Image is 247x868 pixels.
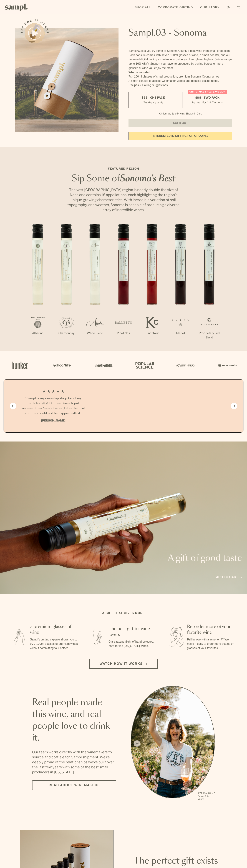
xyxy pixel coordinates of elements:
li: 5 / 7 [138,224,166,347]
a: Shop All [133,4,153,11]
a: Our Story [198,4,221,11]
h3: Re-order more of your favorite wine [187,624,236,635]
p: Featured Region [66,167,181,171]
p: Our team works directly with the winemakers to source and bottle each Sampl shipment. We’re deepl... [32,750,116,775]
img: Artboard_6_04f9a106-072f-468a-bdd7-f11783b05722_x450.png [51,358,72,373]
strong: What’s Included: [128,71,151,74]
h2: The perfect gift exists [133,856,227,866]
li: 1 / 4 [21,387,86,425]
img: Sampl logo [5,4,28,11]
h3: The best gift for wine lovers [109,626,157,637]
li: 6 / 7 [166,224,195,347]
img: Artboard_5_7fdae55a-36fd-43f7-8bfd-f74a06a2878e_x450.png [92,358,114,373]
p: Pinot Noir [138,331,166,335]
p: Albarino [24,331,52,335]
h3: 7 premium glasses of wine [30,624,79,635]
a: Read about Winemakers [32,780,116,790]
em: Sonoma's Best [120,174,175,183]
h1: Sampl.03 - Sonoma [128,28,232,38]
span: $88 - Two Pack [195,96,220,100]
ul: carousel [131,686,215,801]
h3: “Sampl is my one-stop shop for all my birthday gifts! Our best friends just received their Sampl ... [21,396,86,416]
p: Pinot Noir [109,331,138,335]
div: Christmas SALE! Save 20% [188,90,227,94]
p: Merlot [166,331,195,335]
h2: A gift that gives more [102,611,145,615]
p: Proprietary Red Blend [195,331,223,340]
p: Fall in love with a wine, or 7? We make it easy to order more bottles or glasses of your favorites. [187,637,236,650]
p: The vast [GEOGRAPHIC_DATA] region is nearly double the size of Napa and contains 18 appellations,... [66,187,181,212]
span: $55 - One Pack [142,96,165,100]
button: Sold Out [128,119,232,127]
p: Chardonnay [52,331,81,335]
a: Add to cart [216,575,242,580]
li: 3 / 7 [81,224,109,347]
p: Gift a tasting flight of hand-selected, hard-to-find [US_STATE] wines. [109,640,157,648]
img: Artboard_7_5b34974b-f019-449e-91fb-745f8d0877ee_x450.png [216,358,238,373]
li: 1 / 7 [24,224,52,347]
li: A smart coaster to access winemaker videos and detailed tasting notes. [128,79,232,83]
h2: Sip Some of [66,174,181,183]
img: Artboard_3_0b291449-6e8c-4d07-b2c2-3f3601a19cd1_x450.png [175,358,196,373]
div: slide 1 [131,686,215,801]
div: Sampl.03 lets you try some of Sonoma County's best wine from small producers. Each capsule comes ... [128,49,232,70]
p: [PERSON_NAME] Sutro, Sutro Wines [198,792,215,800]
button: Next slide [231,403,237,409]
li: Recipes & Pairing Suggestions [128,83,232,87]
h2: Real people made this wine, and real people love to drink it. [32,697,116,744]
small: Perfect For 2-4 Tastings [192,101,223,104]
small: Try the Capsule [143,101,163,104]
b: [PERSON_NAME] [41,419,65,422]
a: interested in gifting for groups? [128,132,232,140]
li: 7x - 100ml glasses of small production, premium Sonoma County wines [128,74,232,79]
img: Artboard_1_c8cd28af-0030-4af1-819c-248e302c7f06_x450.png [9,358,31,373]
button: See how it works [25,23,45,43]
li: 4 / 7 [109,224,138,347]
img: Sampl.03 - Sonoma [15,28,119,132]
a: Corporate Gifting [156,4,195,11]
p: Sampl's tasting capsule allows you to try 7 100ml glasses of premium wines without committing to ... [30,637,79,650]
li: Christmas Sale Pricing Shown In Cart [157,112,203,115]
button: Watch how it works [89,659,158,669]
li: 2 / 7 [52,224,81,347]
button: Previous slide [10,403,16,409]
p: A gift of good taste [135,554,242,563]
li: 7 / 7 [195,224,223,351]
img: Artboard_4_28b4d326-c26e-48f9-9c80-911f17d6414e_x450.png [133,358,155,373]
p: White Blend [81,331,109,335]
